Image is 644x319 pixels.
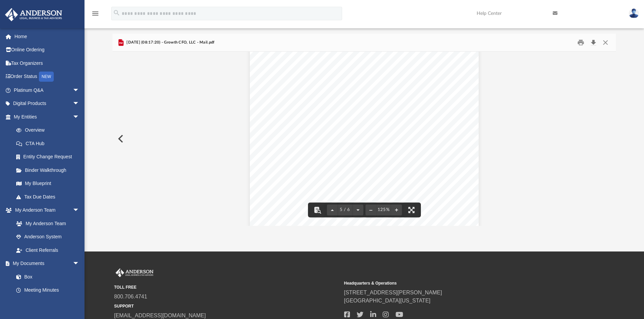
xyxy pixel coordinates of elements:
div: Current zoom level [376,208,391,212]
a: Entity Change Request [9,150,90,164]
img: Anderson Advisors Platinum Portal [114,268,155,277]
a: Anderson System [9,230,86,244]
button: Zoom in [391,203,402,217]
a: My Anderson Teamarrow_drop_down [5,204,86,217]
a: CTA Hub [9,137,90,150]
button: Toggle findbar [310,203,325,217]
i: menu [91,9,99,18]
img: User Pic [629,8,639,18]
span: arrow_drop_down [73,97,86,111]
a: Online Ordering [5,43,90,57]
span: [DATE] (08:17:20) - Growth CFO, LLC - Mail.pdf [125,39,214,46]
small: Headquarters & Operations [344,280,569,286]
span: 5 / 6 [338,208,353,212]
div: NEW [39,72,54,82]
small: SUPPORT [114,303,339,309]
button: Previous File [113,129,127,148]
a: Overview [9,124,90,137]
a: 800.706.4741 [114,294,147,299]
button: Previous page [327,203,338,217]
a: My Blueprint [9,177,86,190]
a: [STREET_ADDRESS][PERSON_NAME] [344,290,442,295]
a: Tax Due Dates [9,190,90,204]
a: Box [9,270,83,284]
button: Enter fullscreen [404,203,419,217]
button: Print [574,37,588,48]
a: My Entitiesarrow_drop_down [5,110,90,124]
a: Binder Walkthrough [9,163,90,177]
a: [EMAIL_ADDRESS][DOMAIN_NAME] [114,313,206,318]
a: Order StatusNEW [5,70,90,84]
div: File preview [113,52,616,226]
a: menu [91,13,99,18]
button: Next page [353,203,363,217]
a: Platinum Q&Aarrow_drop_down [5,83,90,97]
span: arrow_drop_down [73,83,86,97]
a: Digital Productsarrow_drop_down [5,97,90,110]
a: Client Referrals [9,243,86,257]
div: Document Viewer [113,52,616,226]
div: Preview [113,34,616,226]
a: My Anderson Team [9,217,83,230]
a: [GEOGRAPHIC_DATA][US_STATE] [344,298,431,303]
a: My Documentsarrow_drop_down [5,257,86,270]
small: TOLL FREE [114,284,339,290]
span: arrow_drop_down [73,204,86,217]
span: arrow_drop_down [73,110,86,124]
a: Tax Organizers [5,56,90,70]
button: Download [587,37,599,48]
button: Zoom out [365,203,376,217]
a: Meeting Minutes [9,284,86,297]
button: Close [599,37,612,48]
img: Anderson Advisors Platinum Portal [3,8,64,21]
button: 5 / 6 [338,203,353,217]
i: search [113,9,120,17]
span: arrow_drop_down [73,257,86,271]
a: Home [5,30,90,43]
